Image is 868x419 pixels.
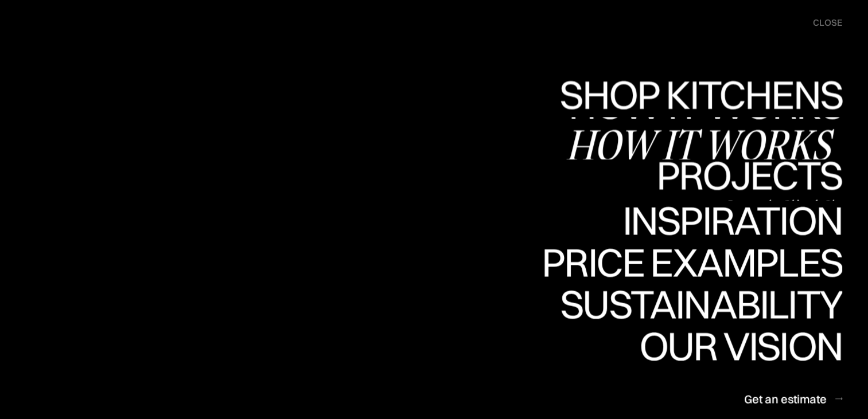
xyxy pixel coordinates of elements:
div: menu [801,11,842,34]
a: Shop KitchensShop Kitchens [554,75,842,117]
a: InspirationInspiration [606,201,842,242]
div: Projects [656,195,842,235]
div: Shop Kitchens [554,75,842,115]
div: Price examples [542,242,842,283]
div: Sustainability [550,324,842,364]
a: SustainabilitySustainability [550,284,842,326]
a: How it worksHow it works [566,117,842,159]
div: Inspiration [606,201,842,241]
div: Our vision [629,326,842,366]
a: ProjectsProjects [656,159,842,201]
a: Price examplesPrice examples [542,242,842,284]
div: Projects [656,155,842,195]
div: Our vision [629,366,842,406]
a: Get an estimate [744,385,842,413]
div: Inspiration [606,241,842,281]
div: Get an estimate [744,391,827,406]
div: Sustainability [550,284,842,324]
div: close [813,17,842,29]
div: How it works [566,124,842,165]
a: Our visionOur vision [629,326,842,367]
div: Price examples [542,283,842,323]
div: Shop Kitchens [554,115,842,155]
